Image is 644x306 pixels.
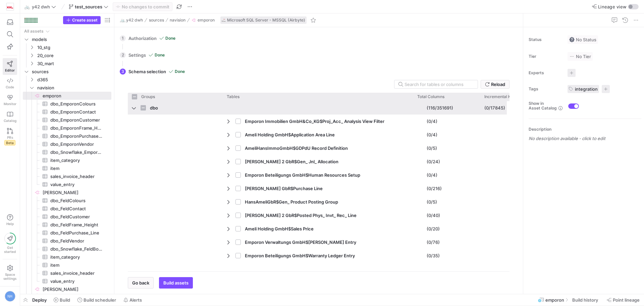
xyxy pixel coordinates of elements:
span: Point lineage [613,297,640,303]
a: dbo_EmporonContact​​​​​​​​​ [23,108,111,116]
button: emporon [190,16,216,24]
span: dbo_EmporonPurchase_Line​​​​​​​​​ [50,132,104,140]
span: emporon [198,18,215,23]
a: dbo_FeldVendor​​​​​​​​​ [23,237,111,245]
div: Press SPACE to select this row. [23,27,111,35]
div: Press SPACE to select this row. [23,229,111,237]
span: emporon [545,297,564,303]
span: [PERSON_NAME] GbR$Purchase Line [245,182,323,195]
y42-import-column-renderer: (0/5) [427,199,437,205]
div: Press SPACE to select this row. [23,43,111,51]
img: https://storage.googleapis.com/y42-prod-data-exchange/images/oGOSqxDdlQtxIPYJfiHrUWhjI5fT83rRj0ID... [7,3,13,10]
button: sources [147,16,166,24]
div: Press SPACE to select this row. [128,168,547,182]
span: Emporon Beteiligungs GmbH$Warranty Ledger Entry [245,249,355,262]
a: sales_invoice_header​​​​​​​​​ [23,269,111,277]
y42-import-column-renderer: (0/5) [427,145,437,151]
div: Press SPACE to select this row. [128,128,547,141]
span: Emporon Verwaltungs GmbH$[PERSON_NAME] Entry [245,236,356,249]
span: item_category​​​​​​​​​ [50,157,104,164]
span: item​​​​​​​​​ [50,165,104,172]
span: Alerts [129,297,142,303]
button: navision [168,16,187,24]
button: Help [3,211,17,229]
div: Press SPACE to select this row. [23,108,111,116]
div: Press SPACE to select this row. [128,222,547,235]
span: sources [149,18,164,23]
span: dbo_FeldCustomer​​​​​​​​​ [50,213,104,221]
div: Press SPACE to select this row. [128,209,547,222]
a: dbo_FeldColours​​​​​​​​​ [23,196,111,205]
a: [PERSON_NAME]​​​​​​​​ [23,188,111,196]
a: dbo_FeldPurchase_Line​​​​​​​​​ [23,229,111,237]
div: Press SPACE to select this row. [23,269,111,277]
span: Lineage view [598,4,627,9]
div: Press SPACE to select this row. [23,245,111,253]
span: Ameli Holding GmbH$Sales Price [245,222,314,235]
span: sales_invoice_header​​​​​​​​​ [50,173,104,180]
p: Description [529,127,641,132]
span: dbo_EmporonContact​​​​​​​​​ [50,108,104,116]
span: AmeliHansImmoGmbH$GDPdU Record Definition [245,142,348,155]
div: Press SPACE to select this row. [23,132,111,140]
div: Press SPACE to select this row. [23,196,111,205]
span: dbo_FeldVendor​​​​​​​​​ [50,237,104,245]
div: Press SPACE to select this row. [23,221,111,229]
a: emporon​​​​​​​​ [23,92,111,100]
span: dbo_FeldFrame_Height​​​​​​​​​ [50,221,104,229]
span: Get started [4,246,16,254]
div: Press SPACE to select this row. [23,285,111,293]
a: Code [3,75,17,92]
div: Press SPACE to select this row. [128,141,547,155]
span: y42 dwh [32,4,50,9]
div: Press SPACE to select this row. [23,100,111,108]
span: 30_mart [37,60,110,68]
span: Groups [141,94,155,99]
div: Press SPACE to select this row. [23,277,111,285]
div: Press SPACE to select this row. [23,213,111,221]
span: Ameli Holding GmbH$Application Area Line [245,128,335,141]
span: dbo_FeldColours​​​​​​​​​ [50,197,104,205]
a: dbo_FeldContact​​​​​​​​​ [23,205,111,213]
span: Tags [529,87,562,91]
button: Getstarted [3,230,17,256]
span: Build scheduler [84,297,116,303]
span: Beta [4,140,15,145]
span: Deploy [32,297,47,303]
div: Press SPACE to select this row. [128,235,547,249]
a: dbo_EmporonPurchase_Line​​​​​​​​​ [23,132,111,140]
y42-import-column-renderer: (0/35) [427,253,440,258]
span: Go back [132,280,149,286]
span: dbo_Snowflake_FeldBonzeile​​​​​​​​​ [50,245,104,253]
a: value_entry​​​​​​​​​ [23,180,111,188]
div: Press SPACE to select this row. [23,35,111,43]
a: https://storage.googleapis.com/y42-prod-data-exchange/images/oGOSqxDdlQtxIPYJfiHrUWhjI5fT83rRj0ID... [3,1,17,12]
span: 20_core [37,52,110,59]
span: Incremental Key [484,94,516,99]
span: Build assets [163,280,189,286]
div: Press SPACE to select this row. [128,195,547,209]
div: Press SPACE to select this row. [128,262,547,276]
div: Press SPACE to select this row. [23,148,111,156]
a: sales_invoice_header​​​​​​​​​ [23,172,111,180]
button: Build [51,294,73,306]
y42-import-column-renderer: (0/40) [427,213,440,218]
button: Alerts [120,294,145,306]
span: AmeliHansImmoGmbH$TempBlob [245,263,317,276]
span: 🚲 [120,18,125,23]
a: PRsBeta [3,125,17,148]
span: navision [37,84,110,92]
span: Monitor [4,102,16,106]
span: [PERSON_NAME] 2 GbR$Gen_ Jnl_ Allocation [245,155,338,168]
button: Point lineage [604,294,643,306]
a: dbo_FeldCustomer​​​​​​​​​ [23,213,111,221]
span: Help [6,222,14,226]
span: Code [6,85,14,89]
a: item_category​​​​​​​​​ [23,156,111,164]
a: dbo_Snowflake_EmporonBonzeile​​​​​​​​​ [23,148,111,156]
button: Reload [481,80,509,89]
span: Tier [529,54,562,59]
a: dbo_Snowflake_FeldBonzeile​​​​​​​​​ [23,245,111,253]
div: Press SPACE to select this row. [23,172,111,180]
div: Press SPACE to select this row. [23,124,111,132]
